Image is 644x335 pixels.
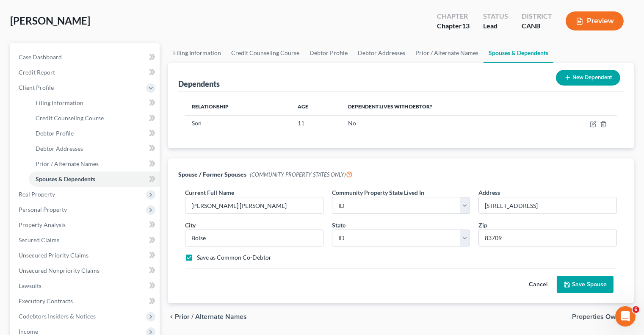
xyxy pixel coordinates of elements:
[19,328,38,335] span: Income
[19,53,62,61] span: Case Dashboard
[19,252,88,259] span: Unsecured Priority Claims
[36,114,104,122] span: Credit Counseling Course
[19,206,67,213] span: Personal Property
[19,84,54,91] span: Client Profile
[19,297,73,305] span: Executory Contracts
[185,221,196,230] label: City
[572,313,627,320] span: Properties Owned
[12,278,160,293] a: Lawsuits
[29,156,160,172] a: Prior / Alternate Names
[185,197,323,213] input: Enter name...
[19,69,55,76] span: Credit Report
[19,191,55,198] span: Real Property
[197,253,271,262] label: Save as Common Co-Debtor
[410,43,484,63] a: Prior / Alternate Names
[178,79,220,89] div: Dependents
[353,43,410,63] a: Debtor Addresses
[185,230,323,246] input: Enter city...
[478,188,500,197] label: Address
[29,172,160,187] a: Spouses & Dependents
[483,21,508,31] div: Lead
[12,248,160,263] a: Unsecured Priority Claims
[484,43,553,63] a: Spouses & Dependents
[437,21,470,31] div: Chapter
[12,217,160,233] a: Property Analysis
[520,276,557,293] button: Cancel
[10,14,90,27] span: [PERSON_NAME]
[19,282,41,289] span: Lawsuits
[12,65,160,80] a: Credit Report
[185,98,291,115] th: Relationship
[291,98,342,115] th: Age
[572,313,634,320] button: Properties Owned chevron_right
[29,111,160,126] a: Credit Counseling Course
[36,175,95,183] span: Spouses & Dependents
[332,189,424,196] span: Community Property State Lived In
[304,43,353,63] a: Debtor Profile
[12,263,160,278] a: Unsecured Nonpriority Claims
[175,313,247,320] span: Prior / Alternate Names
[615,306,636,327] iframe: Intercom live chat
[250,171,353,178] span: (COMMUNITY PROPERTY STATES ONLY)
[12,50,160,65] a: Case Dashboard
[226,43,304,63] a: Credit Counseling Course
[185,115,291,131] td: Son
[19,313,96,320] span: Codebtors Insiders & Notices
[633,306,639,313] span: 6
[168,43,226,63] a: Filing Information
[36,160,99,167] span: Prior / Alternate Names
[522,21,552,31] div: CANB
[29,126,160,141] a: Debtor Profile
[185,189,234,196] span: Current Full Name
[478,230,617,246] input: XXXXX
[168,313,175,320] i: chevron_left
[29,141,160,156] a: Debtor Addresses
[168,313,247,320] button: chevron_left Prior / Alternate Names
[483,11,508,21] div: Status
[36,130,74,137] span: Debtor Profile
[12,233,160,248] a: Secured Claims
[332,221,345,230] label: State
[342,98,546,115] th: Dependent lives with debtor?
[19,236,59,244] span: Secured Claims
[19,267,100,274] span: Unsecured Nonpriority Claims
[556,70,620,86] button: New Dependent
[19,221,66,228] span: Property Analysis
[12,293,160,309] a: Executory Contracts
[291,115,342,131] td: 11
[342,115,546,131] td: No
[479,197,616,213] input: Enter address...
[478,221,487,230] label: Zip
[437,11,470,21] div: Chapter
[36,99,83,106] span: Filing Information
[29,95,160,111] a: Filing Information
[566,11,624,30] button: Preview
[557,276,614,293] button: Save Spouse
[178,171,246,178] span: Spouse / Former Spouses
[522,11,552,21] div: District
[462,22,470,30] span: 13
[36,145,83,152] span: Debtor Addresses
